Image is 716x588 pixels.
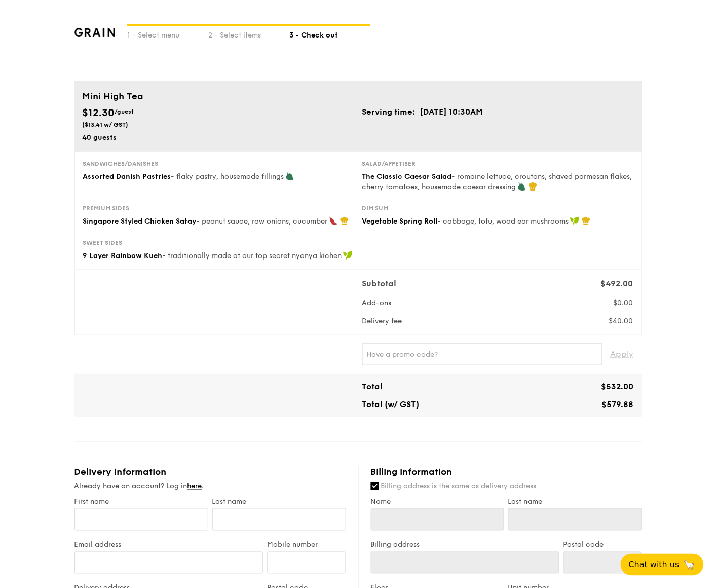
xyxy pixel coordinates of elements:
input: Have a promo code? [362,343,602,365]
span: - traditionally made at our top secret nyonya kichen [163,251,342,260]
img: icon-vegetarian.fe4039eb.svg [285,172,294,181]
span: Delivery information [74,466,167,477]
span: $532.00 [601,382,634,391]
div: Sweet sides [83,239,354,247]
span: - flaky pastry, housemade fillings [171,172,284,181]
span: /guest [115,108,134,115]
div: Sandwiches/Danishes [83,160,354,168]
div: Salad/Appetiser [362,160,633,168]
span: - cabbage, tofu, wood ear mushrooms [438,217,569,226]
label: First name [74,498,208,506]
label: Name [371,498,505,506]
label: Billing address [371,541,559,549]
span: 🦙 [684,559,696,571]
span: $579.88 [602,399,634,409]
span: Delivery fee [362,317,402,325]
img: icon-vegan.f8ff3823.svg [343,251,353,260]
label: Postal code [563,541,642,549]
span: Chat with us [629,560,680,570]
input: Billing address is the same as delivery address [371,482,379,490]
img: icon-vegan.f8ff3823.svg [570,216,580,226]
span: $492.00 [601,279,633,288]
span: Apply [611,343,634,365]
div: Dim sum [362,204,633,212]
div: Premium sides [83,204,354,212]
a: here [187,482,202,491]
span: Vegetable Spring Roll [362,217,438,226]
label: Email address [74,541,263,549]
span: $12.30 [83,107,115,119]
div: Already have an account? Log in . [74,482,346,492]
span: - romaine lettuce, croutons, shaved parmesan flakes, cherry tomatoes, housemade caesar dressing [362,172,632,191]
span: Billing address is the same as delivery address [381,482,537,491]
label: Last name [508,498,642,506]
img: icon-chef-hat.a58ddaea.svg [582,216,591,226]
span: - peanut sauce, raw onions, cucumber [197,217,328,226]
img: grain-logotype.1cdc1e11.png [74,28,116,37]
img: icon-chef-hat.a58ddaea.svg [340,216,349,226]
td: Serving time: [362,105,420,119]
span: ($13.41 w/ GST) [83,121,129,128]
button: Chat with us🦙 [621,554,704,576]
img: icon-spicy.37a8142b.svg [329,216,338,226]
div: 1 - Select menu [127,26,208,41]
span: Total [362,382,383,391]
img: icon-vegetarian.fe4039eb.svg [517,182,526,191]
span: Subtotal [362,279,397,288]
span: Total (w/ GST) [362,399,420,409]
div: 2 - Select items [208,26,289,41]
span: Add-ons [362,299,392,307]
label: Mobile number [267,541,346,549]
span: Assorted Danish Pastries [83,172,171,181]
div: 3 - Check out [289,26,370,41]
span: Billing information [371,466,453,477]
span: 9 Layer Rainbow Kueh [83,251,163,260]
span: $40.00 [609,317,633,325]
div: Mini High Tea [83,89,634,103]
td: [DATE] 10:30AM [420,105,484,119]
span: $0.00 [614,299,633,307]
span: The Classic Caesar Salad [362,172,452,181]
img: icon-chef-hat.a58ddaea.svg [529,182,538,191]
span: Singapore Styled Chicken Satay [83,217,197,226]
div: 40 guests [83,133,354,143]
label: Last name [212,498,346,506]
